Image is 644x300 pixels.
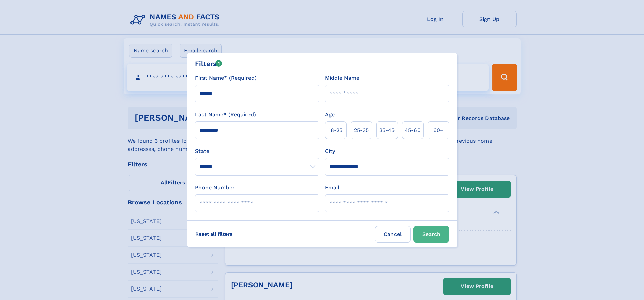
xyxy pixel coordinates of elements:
[195,147,319,155] label: State
[413,226,449,243] button: Search
[191,226,237,242] label: Reset all filters
[195,111,256,119] label: Last Name* (Required)
[354,126,369,134] span: 25‑35
[379,126,395,134] span: 35‑45
[405,126,421,134] span: 45‑60
[325,74,359,82] label: Middle Name
[195,184,235,192] label: Phone Number
[433,126,444,134] span: 60+
[195,74,257,82] label: First Name* (Required)
[325,147,335,155] label: City
[325,184,339,192] label: Email
[195,59,222,69] div: Filters
[329,126,342,134] span: 18‑25
[375,226,411,243] label: Cancel
[325,111,335,119] label: Age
